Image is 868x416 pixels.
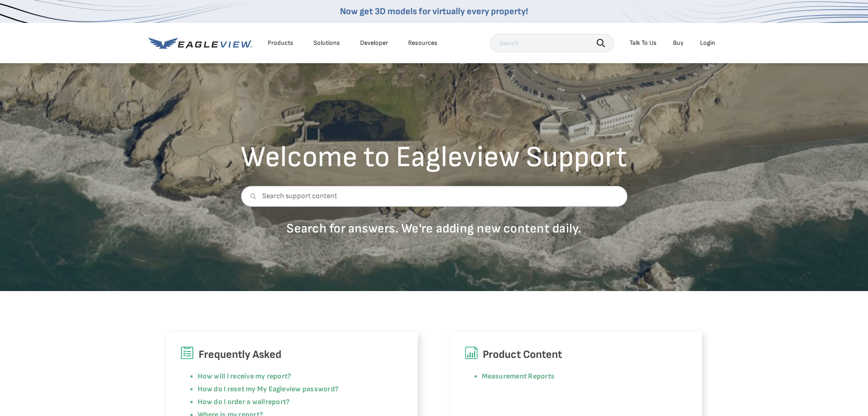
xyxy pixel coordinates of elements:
[482,372,555,381] a: Measurement Reports
[286,398,290,406] a: ?
[268,39,293,47] div: Products
[241,186,627,207] input: Search support content
[673,39,684,47] a: Buy
[313,39,340,47] div: Solutions
[340,6,528,17] a: Now get 3D models for virtually every property!
[198,372,291,381] a: How will I receive my report?
[700,39,715,47] div: Login
[241,221,627,237] p: Search for answers. We're adding new content daily.
[198,398,265,406] a: How do I order a wall
[464,346,688,363] h6: Product Content
[490,34,614,52] input: Search
[360,39,388,47] a: Developer
[408,39,437,47] div: Resources
[241,143,627,172] h2: Welcome to Eagleview Support
[630,39,657,47] div: Talk To Us
[198,385,339,394] a: How do I reset my My Eagleview password?
[265,398,286,406] a: report
[180,346,404,363] h6: Frequently Asked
